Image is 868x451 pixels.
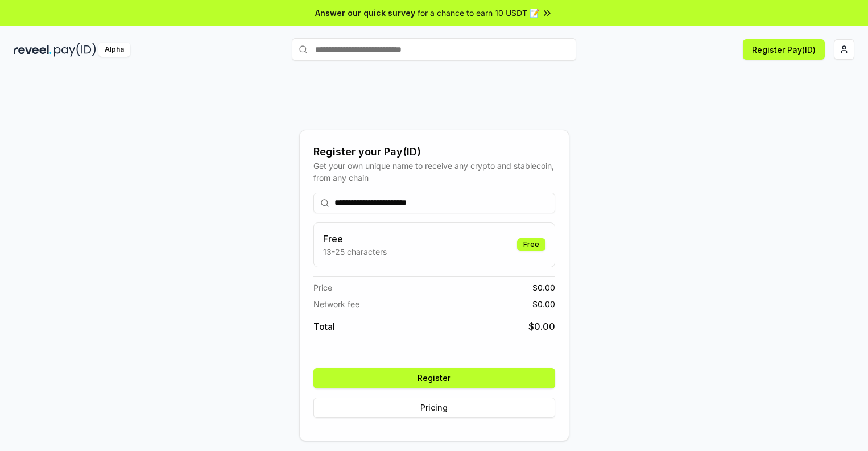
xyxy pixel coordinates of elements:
[532,298,555,310] span: $ 0.00
[54,43,96,57] img: pay_id
[528,320,555,333] span: $ 0.00
[313,298,359,310] span: Network fee
[313,398,555,418] button: Pricing
[315,7,415,19] span: Answer our quick survey
[323,232,387,246] h3: Free
[313,282,332,293] span: Price
[313,144,555,160] div: Register your Pay(ID)
[98,43,130,57] div: Alpha
[14,43,52,57] img: reveel_dark
[313,320,335,333] span: Total
[517,238,545,251] div: Free
[532,282,555,293] span: $ 0.00
[313,160,555,184] div: Get your own unique name to receive any crypto and stablecoin, from any chain
[418,7,539,19] span: for a chance to earn 10 USDT 📝
[313,368,555,388] button: Register
[743,39,825,60] button: Register Pay(ID)
[323,246,387,258] p: 13-25 characters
